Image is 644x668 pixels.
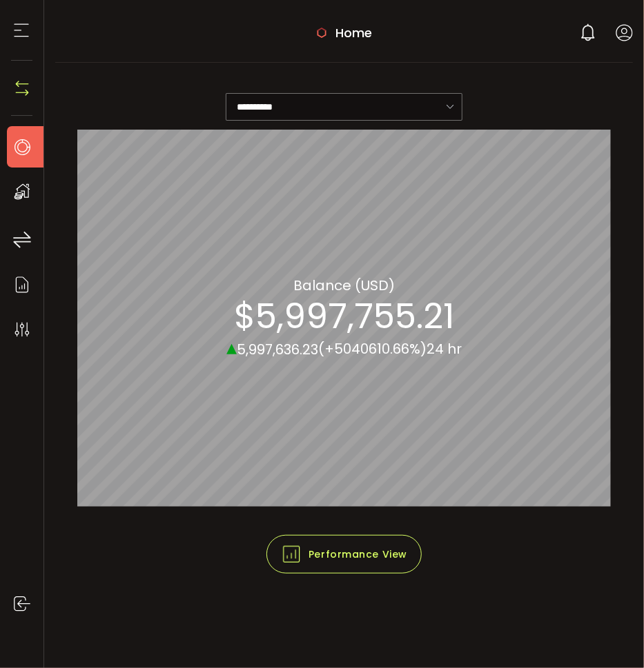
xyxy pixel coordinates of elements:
span: Performance View [281,544,407,565]
span: (+5040610.66%) [318,339,427,358]
section: $5,997,755.21 [234,296,454,338]
img: N4P5cjLOiQAAAABJRU5ErkJggg== [12,78,32,99]
section: Balance (USD) [293,276,395,296]
span: 24 hr [427,339,462,358]
span: 5,997,636.23 [237,341,318,360]
iframe: Chat Widget [478,519,644,668]
span: Home [335,23,372,42]
span: ▴ [226,333,237,363]
div: 聊天小工具 [478,519,644,668]
button: Performance View [266,535,422,574]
